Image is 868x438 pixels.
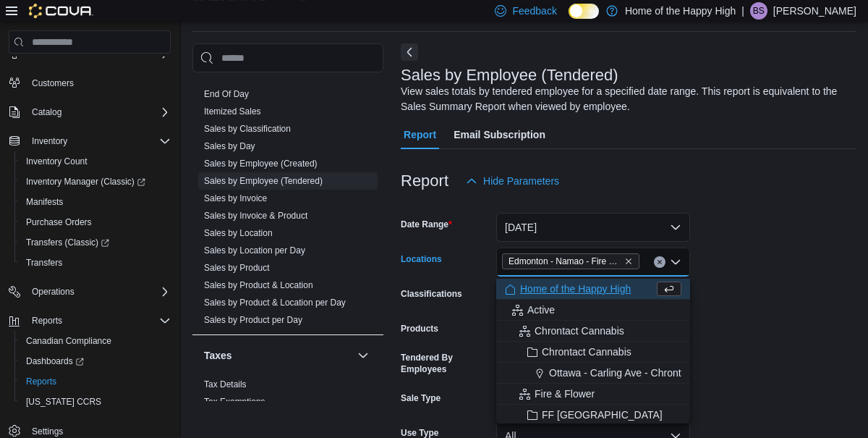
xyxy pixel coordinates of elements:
span: Fire & Flower [535,387,595,401]
span: Purchase Orders [20,214,171,231]
label: Locations [401,253,442,265]
span: Manifests [26,196,63,208]
a: Sales by Product per Day [204,315,302,325]
span: Inventory [26,132,171,150]
button: Taxes [204,348,352,363]
span: Transfers (Classic) [26,237,109,248]
button: Reports [26,312,68,329]
button: Close list of options [670,256,681,268]
span: Sales by Employee (Created) [204,158,318,169]
a: Transfers [20,254,68,271]
input: Dark Mode [569,4,599,19]
span: Ottawa - Carling Ave - Chrontact Cannabis [549,366,740,380]
span: Operations [26,283,171,300]
label: Products [401,323,438,334]
span: Sales by Product & Location per Day [204,297,346,308]
a: Tax Exemptions [204,397,265,407]
span: Sales by Location [204,227,273,239]
button: Manifests [14,192,176,212]
span: Reports [26,312,171,329]
button: Hide Parameters [460,167,565,195]
button: Transfers [14,253,176,273]
span: Sales by Day [204,140,255,152]
h3: Taxes [204,348,232,363]
button: Taxes [354,347,372,364]
p: [PERSON_NAME] [773,2,856,20]
a: Sales by Product & Location [204,280,313,290]
button: Customers [3,72,176,93]
span: Chrontact Cannabis [542,345,631,359]
span: Chrontact Cannabis [535,324,624,338]
button: Inventory Count [14,151,176,172]
p: | [741,2,744,20]
span: Sales by Location per Day [204,245,305,256]
span: Inventory Manager (Classic) [26,176,145,188]
button: FF [GEOGRAPHIC_DATA] [496,405,690,426]
label: Sale Type [401,392,441,404]
button: [DATE] [496,213,690,242]
a: Canadian Compliance [20,332,117,350]
a: Sales by Location [204,228,273,238]
button: Clear input [654,256,665,268]
a: Sales by Product [204,263,270,273]
span: Transfers (Classic) [20,234,171,251]
span: Manifests [20,193,171,211]
span: Canadian Compliance [26,335,111,347]
a: Purchase Orders [20,214,98,231]
button: Operations [3,282,176,302]
span: Sales by Product [204,262,270,274]
span: Sales by Classification [204,123,291,135]
span: Dashboards [26,355,84,367]
button: Operations [26,283,80,300]
label: Date Range [401,219,452,230]
span: Sales by Invoice & Product [204,210,307,222]
a: Sales by Product & Location per Day [204,298,346,308]
a: Sales by Employee (Created) [204,159,318,169]
span: Tax Exemptions [204,396,265,408]
button: Active [496,300,690,321]
span: Settings [32,426,63,437]
button: Purchase Orders [14,212,176,232]
span: [US_STATE] CCRS [26,396,101,408]
span: Hide Parameters [483,174,559,188]
a: End Of Day [204,89,249,99]
p: Home of the Happy High [625,2,736,20]
span: Reports [32,315,62,327]
button: Home of the Happy High [496,279,690,300]
button: Chrontact Cannabis [496,321,690,342]
span: Washington CCRS [20,393,171,410]
span: Sales by Product per Day [204,314,302,326]
a: Manifests [20,193,69,211]
a: Sales by Employee (Tendered) [204,176,323,186]
h3: Report [401,172,448,190]
span: Catalog [26,104,171,121]
a: Sales by Location per Day [204,245,305,256]
a: Dashboards [14,351,176,371]
span: Active [527,303,555,317]
span: Canadian Compliance [20,332,171,350]
img: Cova [29,4,93,18]
a: Sales by Invoice & Product [204,211,307,221]
span: Operations [32,286,75,298]
div: View sales totals by tendered employee for a specified date range. This report is equivalent to t... [401,84,849,114]
span: Dashboards [20,353,171,370]
button: Inventory [26,132,73,150]
div: Sales [192,85,383,334]
button: Reports [3,311,176,331]
span: Inventory Manager (Classic) [20,173,171,190]
button: [US_STATE] CCRS [14,392,176,412]
div: Brody Schultz [750,2,767,20]
span: Tax Details [204,379,247,390]
a: Dashboards [20,353,90,370]
a: Inventory Manager (Classic) [14,172,176,192]
a: Itemized Sales [204,106,261,117]
span: Itemized Sales [204,106,261,117]
a: Sales by Day [204,141,255,151]
span: Inventory Count [26,156,88,167]
span: Reports [26,376,56,387]
a: [US_STATE] CCRS [20,393,107,410]
span: Customers [26,74,171,92]
span: BS [753,2,765,20]
a: Reports [20,373,62,390]
span: Edmonton - Namao - Fire & Flower [509,254,621,269]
